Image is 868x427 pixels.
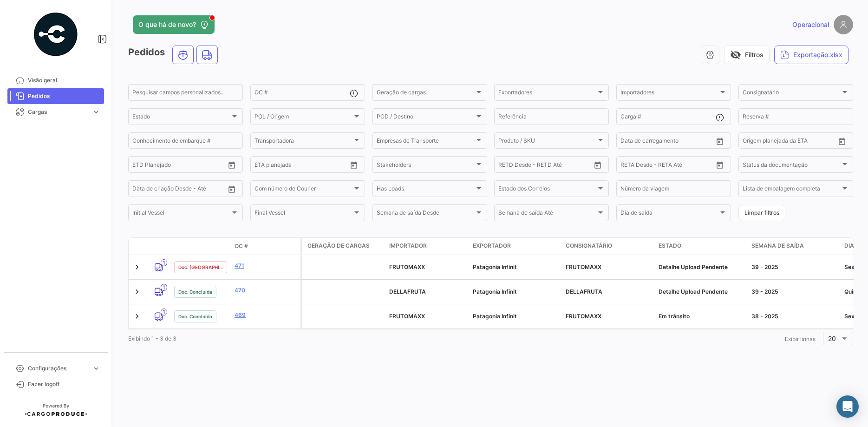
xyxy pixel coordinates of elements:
[774,46,848,64] button: Exportação.xlsx
[255,115,352,121] span: POL / Origem
[347,158,361,172] button: Open calendar
[743,139,759,145] input: Desde
[377,211,475,217] span: Semana de saída Desde
[235,286,297,295] a: 470
[132,115,230,121] span: Estado
[231,238,300,254] datatable-header-cell: OC #
[389,313,425,320] span: FRUTOMAXX
[307,242,370,250] span: Geração de cargas
[28,76,100,85] span: Visão geral
[473,263,517,270] span: Patagonia Infinit
[562,238,655,255] datatable-header-cell: Consignatário
[591,158,605,172] button: Open calendar
[743,187,841,193] span: Lista de embalagem completa
[278,163,322,169] input: Até
[751,242,804,250] span: Semana de saída
[620,139,637,145] input: Desde
[498,139,596,145] span: Produto / SKU
[835,134,849,148] button: Open calendar
[138,20,196,29] span: O que há de novo?
[235,311,297,319] a: 469
[659,242,681,250] span: Estado
[28,108,88,116] span: Cargas
[785,335,816,342] span: Exibir linhas
[197,46,217,64] button: Land
[128,46,221,64] h3: Pedidos
[132,287,142,296] a: Expand/Collapse Row
[132,312,142,321] a: Expand/Collapse Row
[133,15,215,34] button: O que há de novo?
[255,139,352,145] span: Transportadora
[724,46,770,64] button: visibility_offFiltros
[792,20,829,29] span: Operacional
[132,163,149,169] input: Desde
[7,72,104,88] a: Visão geral
[156,187,200,193] input: Até
[469,238,562,255] datatable-header-cell: Exportador
[751,288,837,296] div: 39 - 2025
[389,288,426,295] span: DELLAFRUTA
[713,134,727,148] button: Open calendar
[473,313,517,320] span: Patagonia Infinit
[235,262,297,270] a: 471
[161,259,167,266] span: 1
[92,364,100,373] span: expand_more
[28,364,88,373] span: Configurações
[738,205,785,220] button: Limpar filtros
[522,163,566,169] input: Até
[659,288,744,296] div: Detalhe Upload Pendente
[836,395,859,418] div: Abrir Intercom Messenger
[566,313,601,320] span: FRUTOMAXX
[377,91,475,97] span: Geração de cargas
[178,313,212,320] span: Doc. Concluída
[156,163,200,169] input: Até
[377,187,475,193] span: Has Loads
[255,163,271,169] input: Desde
[389,242,427,250] span: Importador
[377,115,475,121] span: POD / Destino
[28,92,100,100] span: Pedidos
[766,139,810,145] input: Até
[498,91,596,97] span: Exportadores
[620,211,718,217] span: Dia de saída
[132,211,230,217] span: Initial Vessel
[473,242,511,250] span: Exportador
[161,309,167,315] span: 1
[713,158,727,172] button: Open calendar
[659,312,744,321] div: Em trânsito
[385,238,469,255] datatable-header-cell: Importador
[566,288,602,295] span: DELLAFRUTA
[644,163,688,169] input: Até
[566,263,601,270] span: FRUTOMAXX
[498,163,515,169] input: Desde
[748,238,841,255] datatable-header-cell: Semana de saída
[828,335,836,342] span: 20
[147,243,170,250] datatable-header-cell: Modo de Transporte
[161,284,167,291] span: 1
[498,211,596,217] span: Semana de saída Até
[655,238,748,255] datatable-header-cell: Estado
[178,288,212,296] span: Doc. Concluída
[235,242,248,250] span: OC #
[377,163,475,169] span: Stakeholders
[178,263,223,271] span: Doc. [GEOGRAPHIC_DATA]
[225,158,239,172] button: Open calendar
[128,335,176,342] span: Exibindo 1 - 3 de 3
[7,88,104,104] a: Pedidos
[620,91,718,97] span: Importadores
[389,263,425,270] span: FRUTOMAXX
[28,380,100,388] span: Fazer logoff
[377,139,475,145] span: Empresas de Transporte
[620,163,637,169] input: Desde
[644,139,688,145] input: Até
[473,288,517,295] span: Patagonia Infinit
[566,242,612,250] span: Consignatário
[225,182,239,196] button: Open calendar
[751,263,837,271] div: 39 - 2025
[255,187,352,193] span: Com número de Courier
[255,211,352,217] span: Final Vessel
[132,187,149,193] input: Desde
[173,46,193,64] button: Ocean
[498,187,596,193] span: Estado dos Correios
[302,238,385,255] datatable-header-cell: Geração de cargas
